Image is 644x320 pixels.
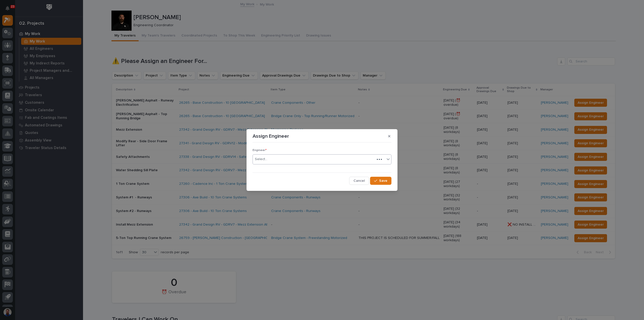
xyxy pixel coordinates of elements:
p: Assign Engineer [253,133,289,139]
button: Cancel [349,177,369,185]
div: Select... [255,157,267,162]
span: Save [379,179,387,183]
span: Cancel [353,179,365,183]
button: Save [370,177,391,185]
span: Engineer [253,149,267,152]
